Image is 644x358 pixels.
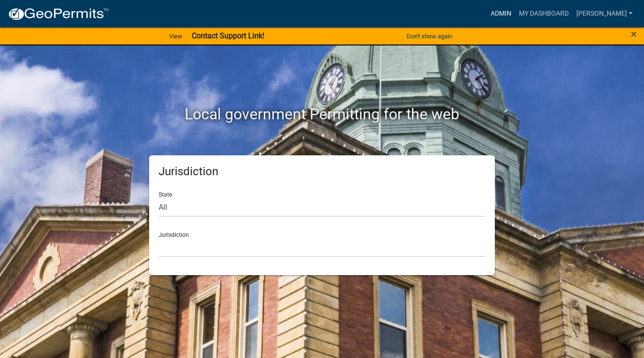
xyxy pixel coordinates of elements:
button: Close [631,28,637,40]
h2: Local government Permitting for the web [59,105,585,123]
a: [PERSON_NAME] [572,5,636,23]
a: View [165,28,186,44]
strong: Contact Support Link! [192,31,264,40]
button: Don't show again [403,28,456,44]
a: My Dashboard [515,5,572,23]
a: Admin [487,5,515,23]
h5: Jurisdiction [159,165,485,179]
span: × [631,27,637,41]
